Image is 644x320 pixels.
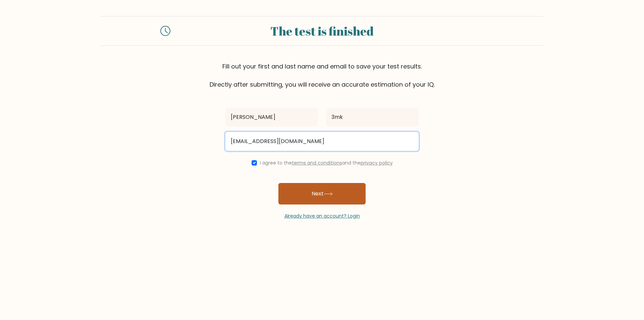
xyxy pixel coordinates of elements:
[178,22,466,40] div: The test is finished
[292,159,342,166] a: terms and conditions
[225,132,419,151] input: Email
[260,159,393,166] label: I agree to the and the
[361,159,393,166] a: privacy policy
[284,213,360,219] a: Already have an account? Login
[278,183,366,204] button: Next
[326,108,419,127] input: Last name
[225,108,318,127] input: First name
[101,62,543,89] div: Fill out your first and last name and email to save your test results. Directly after submitting,...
